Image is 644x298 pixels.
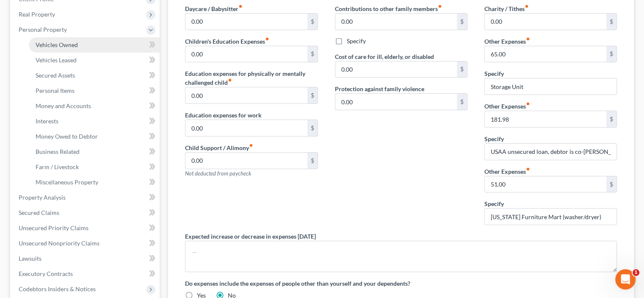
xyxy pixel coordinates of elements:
input: -- [185,14,307,30]
span: Codebtors Insiders & Notices [19,285,96,292]
a: Executory Contracts [12,266,160,281]
label: Children's Education Expenses [185,37,269,46]
a: Unsecured Priority Claims [12,220,160,236]
i: fiber_manual_record [526,37,530,41]
span: Lawsuits [19,255,41,262]
a: Money and Accounts [29,98,160,114]
input: -- [485,176,606,192]
div: $ [307,120,318,136]
a: Interests [29,114,160,129]
span: Vehicles Owned [36,41,78,48]
span: Real Property [19,11,55,18]
div: $ [457,61,467,78]
i: fiber_manual_record [438,4,442,8]
label: Cost of care for ill, elderly, or disabled [335,52,434,61]
div: $ [307,153,318,169]
label: Child Support / Alimony [185,143,253,152]
a: Farm / Livestock [29,159,160,175]
div: $ [307,46,318,62]
label: Contributions to other family members [335,4,442,13]
input: -- [185,120,307,136]
span: Unsecured Nonpriority Claims [19,240,100,247]
i: fiber_manual_record [525,4,529,8]
i: fiber_manual_record [238,4,243,8]
label: Protection against family violence [335,84,424,93]
label: Charity / Tithes [484,4,529,13]
label: Expected increase or decrease in expenses [DATE] [185,232,316,241]
label: Specify [484,69,504,78]
iframe: Intercom live chat [615,269,636,290]
span: Miscellaneous Property [36,178,98,186]
div: $ [606,111,616,127]
span: Secured Claims [19,209,59,216]
input: -- [185,153,307,169]
div: $ [606,176,616,192]
span: Vehicles Leased [36,56,77,64]
input: -- [485,46,606,62]
span: Unsecured Priority Claims [19,224,88,231]
i: fiber_manual_record [228,78,232,82]
a: Vehicles Leased [29,53,160,68]
input: -- [185,87,307,103]
label: Specify [484,199,504,208]
span: Executory Contracts [19,270,73,277]
div: $ [606,14,616,30]
a: Property Analysis [12,190,160,205]
span: Interests [36,117,58,125]
a: Money Owed to Debtor [29,129,160,144]
a: Business Related [29,144,160,159]
a: Lawsuits [12,251,160,266]
span: 1 [633,269,639,276]
label: Education expenses for physically or mentally challenged child [185,69,318,87]
a: Miscellaneous Property [29,175,160,190]
label: Do expenses include the expenses of people other than yourself and your dependents? [185,279,617,288]
a: Secured Assets [29,68,160,83]
i: fiber_manual_record [526,102,530,106]
div: $ [307,14,318,30]
span: Personal Property [19,26,67,33]
span: Property Analysis [19,194,66,201]
div: $ [457,14,467,30]
span: Business Related [36,148,80,155]
label: Other Expenses [484,102,530,111]
label: Specify [484,134,504,143]
a: Vehicles Owned [29,37,160,53]
label: Education expenses for work [185,111,262,120]
input: Specify... [485,78,616,95]
a: Secured Claims [12,205,160,220]
input: Specify... [485,209,616,225]
input: -- [335,61,457,78]
span: Money Owed to Debtor [36,133,98,140]
span: Not deducted from paycheck [185,170,251,177]
input: Specify... [485,144,616,160]
span: Secured Assets [36,72,75,79]
input: -- [485,111,606,127]
span: Money and Accounts [36,102,91,109]
label: Daycare / Babysitter [185,4,243,13]
div: $ [307,87,318,103]
input: -- [335,14,457,30]
a: Unsecured Nonpriority Claims [12,236,160,251]
i: fiber_manual_record [265,37,269,41]
label: Specify [347,37,366,45]
span: Personal Items [36,87,75,94]
i: fiber_manual_record [526,167,530,171]
span: Farm / Livestock [36,163,79,170]
input: -- [335,94,457,110]
input: -- [185,46,307,62]
a: Personal Items [29,83,160,98]
label: Other Expenses [484,37,530,46]
div: $ [606,46,616,62]
i: fiber_manual_record [249,143,253,148]
label: Other Expenses [484,167,530,176]
input: -- [485,14,606,30]
div: $ [457,94,467,110]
